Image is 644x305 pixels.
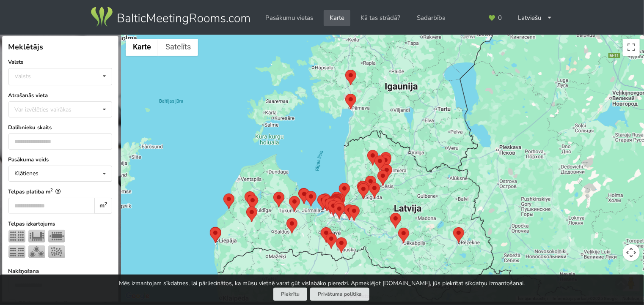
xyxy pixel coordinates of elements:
div: Latviešu [512,10,559,26]
label: Nakšņošana [8,267,112,275]
img: Pieņemšana [48,245,65,258]
button: Rādīt satelīta fotogrāfisko datu bāzi [158,39,198,56]
img: Klase [8,245,25,258]
img: Bankets [28,245,45,258]
span: Meklētājs [8,42,44,52]
a: Kā tas strādā? [355,10,407,26]
span: 0 [498,15,502,21]
a: Sadarbība [411,10,451,26]
label: Valsts [8,58,112,66]
button: Pārslēgt pilnekrāna skatu [623,39,640,56]
img: Baltic Meeting Rooms [89,5,251,29]
div: Valsts [15,73,31,80]
img: Sapulce [48,230,65,242]
label: Dalībnieku skaits [8,123,112,132]
sup: 2 [51,187,53,193]
button: Piekrītu [273,288,307,301]
div: Var izvēlēties vairākas [13,105,91,114]
img: U-Veids [28,230,45,242]
label: Atrašanās vieta [8,91,112,100]
a: Privātuma politika [310,288,369,301]
img: Teātris [8,230,25,242]
label: Telpas izkārtojums [8,220,112,228]
button: Rādīt ielu karti [126,39,158,56]
a: Karte [324,10,350,26]
label: Pasākuma veids [8,155,112,164]
sup: 2 [105,201,107,207]
div: Klātienes [15,171,39,177]
a: Pasākumu vietas [260,10,319,26]
button: Kartes kameras vadīklas [623,244,640,261]
label: Telpas platība m [8,188,112,196]
div: m [94,198,112,214]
